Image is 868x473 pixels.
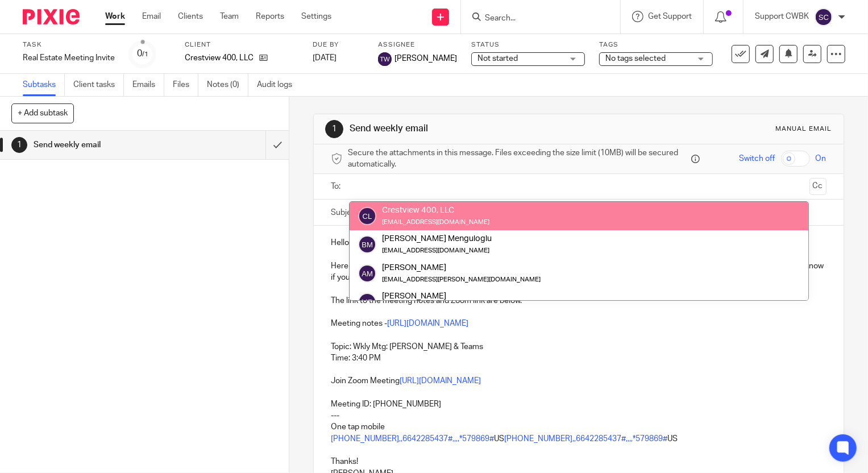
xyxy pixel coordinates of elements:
img: svg%3E [815,8,833,26]
span: [PERSON_NAME] [394,53,457,64]
p: One tap mobile [331,421,826,433]
small: [EMAIL_ADDRESS][DOMAIN_NAME] [382,247,489,254]
p: Topic: Wkly Mtg: [PERSON_NAME] & Teams [331,341,826,352]
label: To: [331,181,343,192]
label: Tags [599,40,713,49]
p: Crestview 400, LLC [185,52,254,64]
a: Client tasks [73,74,124,96]
label: Status [471,40,585,49]
p: --- [331,410,826,421]
a: Email [142,11,161,22]
a: Reports [256,11,284,22]
img: svg%3E [358,235,376,254]
div: 0 [137,47,148,60]
a: Audit logs [257,74,301,96]
span: No tags selected [605,55,666,63]
div: Crestview 400, LLC [382,205,489,216]
a: [URL][DOMAIN_NAME] [400,377,481,385]
label: Assignee [378,40,457,49]
label: Due by [313,40,364,49]
a: Team [220,11,239,22]
p: Meeting notes - [331,318,826,329]
div: 1 [325,120,343,138]
p: Join Zoom Meeting [331,375,826,387]
p: Meeting ID: [PHONE_NUMBER] [331,399,826,410]
p: Support CWBK [755,11,809,22]
div: [PERSON_NAME] [382,291,541,302]
img: Pixie [23,9,80,24]
input: Search [484,14,586,24]
small: [EMAIL_ADDRESS][PERSON_NAME][DOMAIN_NAME] [382,276,541,283]
button: + Add subtask [11,103,74,123]
a: [PHONE_NUMBER],,6642285437#,,,,*579869# [504,435,667,443]
p: Time: 3:40 PM [331,352,826,364]
a: Work [105,11,125,22]
img: svg%3E [378,52,392,66]
a: Settings [301,11,331,22]
p: Here is the meeting invite for [DATE] at 3:40 PM with [PERSON_NAME] and the team to discuss updat... [331,260,826,284]
span: Switch off [740,153,775,164]
span: On [816,153,827,164]
div: [PERSON_NAME] [382,262,541,273]
small: /1 [142,51,148,57]
small: [EMAIL_ADDRESS][DOMAIN_NAME] [382,219,489,225]
a: Clients [178,11,203,22]
label: Task [23,40,115,49]
a: Subtasks [23,74,65,96]
span: [DATE] [313,54,337,62]
label: Client [185,40,298,49]
p: The link to the meeting notes and Zoom link are below. [331,295,826,306]
div: Manual email [776,125,832,134]
span: Secure the attachments in this message. Files exceeding the size limit (10MB) will be secured aut... [348,147,688,171]
img: svg%3E [358,264,376,283]
div: 1 [11,137,27,153]
button: Cc [809,178,827,195]
h1: Send weekly email [34,136,181,153]
div: Real Estate Meeting Invite [23,52,115,64]
label: Subject: [331,207,360,218]
span: Get Support [648,13,692,20]
p: Hello everyone! [331,237,826,248]
div: [PERSON_NAME] Menguloglu [382,233,492,244]
a: Files [173,74,198,96]
p: US US [331,433,826,445]
p: Thanks! [331,456,826,467]
a: Emails [132,74,164,96]
img: svg%3E [358,207,376,225]
span: Not started [477,55,518,63]
h1: Send weekly email [350,123,603,135]
img: svg%3E [358,293,376,311]
a: [URL][DOMAIN_NAME] [387,320,468,327]
a: [PHONE_NUMBER],,6642285437#,,,,*579869# [331,435,494,443]
a: Notes (0) [207,74,248,96]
